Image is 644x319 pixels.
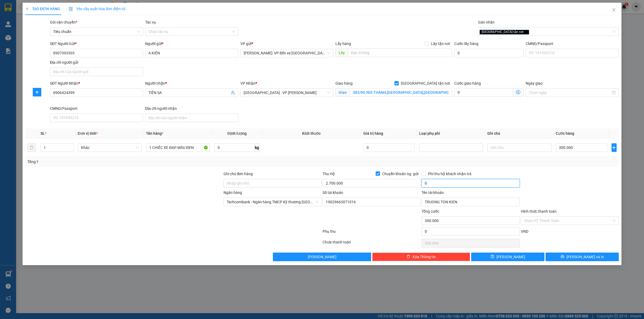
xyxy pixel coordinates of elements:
span: Đơn vị tính [78,131,98,136]
span: Khác [81,144,138,152]
span: TẠO ĐƠN HÀNG [25,7,60,11]
button: [PERSON_NAME] [273,253,371,261]
label: Cước lấy hàng [454,42,478,46]
span: plus [612,145,616,150]
div: Chưa thanh toán [322,239,421,249]
input: Giao tận nơi [350,88,452,97]
div: CMND/Passport [526,41,619,47]
span: [PERSON_NAME] [496,254,525,260]
input: VD: Bàn, Ghế [146,143,210,152]
span: VND [521,229,528,234]
span: Lấy tận nơi [429,41,452,47]
span: [GEOGRAPHIC_DATA] tận nơi [399,80,452,86]
img: icon [69,7,73,11]
span: Mã đơn: BXMT1308250016 [2,29,83,36]
span: Kích thước [302,131,321,136]
div: SĐT Người Gửi [50,41,143,47]
span: Giá trị hàng [363,131,383,136]
span: Techcombank - Ngân hàng TMCP Kỹ thương Việt Nam [227,198,318,206]
div: Người gửi [145,41,238,47]
button: plus [612,143,617,152]
strong: PHIẾU DÁN LÊN HÀNG [38,2,108,10]
span: [GEOGRAPHIC_DATA] tận nơi [480,30,529,35]
div: VP gửi [240,41,334,47]
span: printer [561,255,564,259]
span: Chuyển khoản ng. gửi [380,171,420,177]
input: 0 [363,143,415,152]
span: [PHONE_NUMBER] [2,12,41,21]
span: CÔNG TY TNHH CHUYỂN PHÁT NHANH BẢO AN [42,12,107,21]
button: plus [33,88,41,96]
span: close [612,8,616,12]
button: deleteXóa Thông tin [372,253,470,261]
span: Cước hàng [556,131,574,136]
span: Tên hàng [146,131,163,136]
input: Dọc đường [348,48,452,57]
span: Giao [335,88,350,97]
input: Số tài khoản [323,198,420,206]
label: Tên tài khoản [422,190,444,195]
span: 18:06:17 [DATE] [2,37,34,42]
span: plus [25,7,29,11]
div: Phụ thu [322,228,421,238]
div: Người nhận [145,80,238,86]
strong: CSKH: [15,12,28,16]
span: Đà Nẵng : VP Thanh Khê [244,89,330,97]
button: save[PERSON_NAME] [471,253,544,261]
input: Ghi chú đơn hàng [224,179,321,187]
span: Tiêu chuẩn [53,28,140,36]
div: CMND/Passport [50,106,143,111]
span: delete [407,255,410,259]
span: Thu Hộ [323,172,335,176]
span: dollar-circle [516,90,520,94]
span: save [491,255,494,259]
th: Ghi chú [485,128,553,139]
span: plus [33,90,41,94]
span: Xóa Thông tin [412,254,436,260]
label: Ngân hàng [224,190,242,195]
div: SĐT Người Nhận [50,80,143,86]
span: Gói vận chuyển [50,20,77,24]
label: Ghi chú đơn hàng [224,172,253,176]
span: Định lượng [228,131,247,136]
label: Ngày giao [526,81,543,85]
div: Tổng: 1 [27,159,248,165]
input: Địa chỉ của người nhận [145,114,238,122]
span: Tổng cước [422,209,439,213]
button: printer[PERSON_NAME] và In [546,253,619,261]
input: Địa chỉ của người gửi [50,67,143,76]
label: Hình thức thanh toán [521,209,557,213]
input: Tên tài khoản [422,198,519,206]
button: delete [27,143,36,152]
span: Hồ Chí Minh: VP Bến xe Miền Tây (Quận Bình Tân) [244,49,330,57]
button: Close [606,3,621,18]
span: close [524,31,527,33]
div: Địa chỉ người gửi [50,59,143,65]
span: Phí thu hộ khách nhận trả [426,171,474,177]
input: Ghi Chú [487,143,551,152]
span: Yêu cầu xuất hóa đơn điện tử [69,7,125,11]
input: Cước giao hàng [454,88,513,97]
label: Cước giao hàng [454,81,481,85]
th: Loại phụ phí [417,128,485,139]
span: VP Nhận [240,81,255,85]
span: Lấy [335,48,348,57]
label: Tác vụ [145,20,156,24]
span: user-add [231,91,235,95]
input: Cước lấy hàng [454,49,524,57]
span: SL [41,131,45,136]
span: Lấy hàng [335,42,351,46]
span: Giao hàng [335,81,353,85]
input: Ngày giao [529,90,611,96]
span: [PERSON_NAME] [308,254,336,260]
label: Số tài khoản [323,190,343,195]
span: [PERSON_NAME] và In [566,254,604,260]
div: Địa chỉ người nhận [145,106,238,111]
span: kg [254,143,260,152]
label: Gán nhãn [478,20,495,24]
